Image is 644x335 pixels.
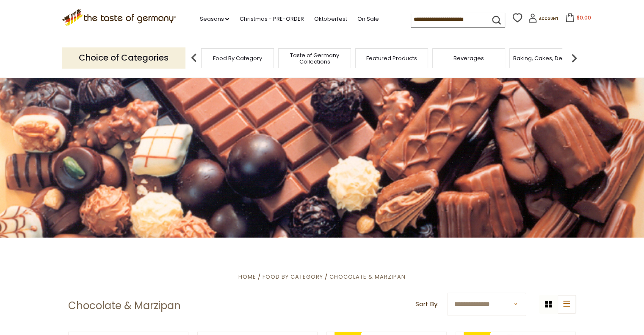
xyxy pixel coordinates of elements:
a: Beverages [453,55,484,61]
span: Account [539,17,558,21]
a: Taste of Germany Collections [281,52,348,65]
span: $0.00 [576,14,591,21]
a: Chocolate & Marzipan [329,273,406,281]
a: Featured Products [366,55,417,61]
a: Food By Category [263,273,323,281]
a: Christmas - PRE-ORDER [239,14,304,24]
button: $0.00 [560,13,596,25]
a: Food By Category [213,55,262,61]
h1: Chocolate & Marzipan [68,299,181,312]
a: Oktoberfest [314,14,347,24]
img: next arrow [566,50,583,66]
a: Home [238,273,256,281]
a: Baking, Cakes, Desserts [513,55,579,61]
p: Choice of Categories [62,47,185,68]
a: On Sale [357,14,379,24]
a: Account [528,14,558,26]
label: Sort By: [415,299,439,310]
img: previous arrow [185,50,202,66]
a: Seasons [199,14,229,24]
